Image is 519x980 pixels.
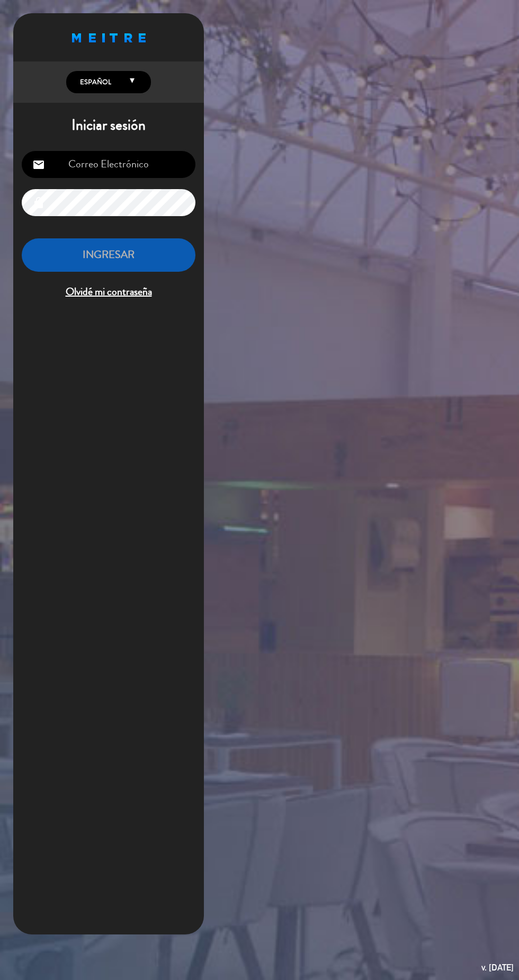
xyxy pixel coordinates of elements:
img: MEITRE [72,33,146,42]
button: INGRESAR [22,238,195,272]
i: lock [32,197,45,209]
i: email [32,158,45,171]
div: v. [DATE] [481,960,514,975]
input: Correo Electrónico [22,151,195,178]
span: Olvidé mi contraseña [22,283,195,301]
h1: Iniciar sesión [13,117,204,135]
span: Español [77,77,111,87]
